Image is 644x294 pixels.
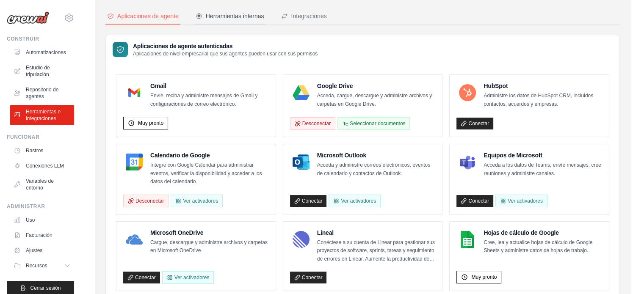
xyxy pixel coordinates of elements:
[317,93,432,107] font: Acceda, cargue, descargue y administre archivos y carpetas en Google Drive.
[471,274,497,280] font: Muy pronto
[508,198,543,204] font: Ver activadores
[10,259,74,272] button: Recursos
[7,36,39,42] font: Construir
[150,239,268,254] font: Cargue, descargue y administre archivos y carpetas en Microsoft OneDrive.
[135,198,164,204] font: Desconectar
[26,217,35,223] font: Uso
[10,244,74,257] a: Ajustes
[135,275,156,280] font: Conectar
[459,231,476,248] img: Logotipo de Hojas de cálculo de Google
[329,195,381,207] : Ver activadores
[10,61,74,81] a: Estudio de tripulación
[291,13,327,19] font: Integraciones
[26,163,64,169] font: Conexiones LLM
[290,117,335,130] button: Desconectar
[206,13,264,19] font: Herramientas internas
[7,203,45,209] font: Administrar
[133,43,232,49] font: Aplicaciones de agente autenticadas
[150,93,257,107] font: Envíe, reciba y administre mensajes de Gmail y configuraciones de correo electrónico.
[10,159,74,173] a: Conexiones LLM
[317,152,366,159] font: Microsoft Outlook
[126,84,143,101] img: Logotipo de Gmail
[302,275,323,280] font: Conectar
[26,109,61,121] font: Herramientas e integraciones
[317,82,353,89] font: Google Drive
[26,263,47,269] font: Recursos
[150,229,203,236] font: Microsoft OneDrive
[459,84,476,101] img: Logotipo de HubSpot
[133,51,318,57] font: Aplicaciones de nivel empresarial que sus agentes pueden usar con sus permisos
[126,154,143,170] img: Logotipo de Google Calendar
[26,87,58,99] font: Repositorio de agentes
[26,148,43,154] font: Rastros
[10,174,74,195] a: Variables de entorno
[279,8,329,25] button: Integraciones
[468,198,489,204] font: Conectar
[26,65,50,77] font: Estudio de tripulación
[317,229,334,236] font: Lineal
[484,229,558,236] font: Hojas de cálculo de Google
[317,162,430,176] font: Acceda y administre correos electrónicos, eventos de calendario y contactos de Outlook.
[484,152,542,159] font: Equipos de Microsoft
[293,231,310,248] img: Logotipo lineal
[7,134,39,140] font: Funcionar
[302,198,323,204] font: Conectar
[30,285,61,291] font: Cerrar sesión
[126,231,143,248] img: Logotipo de Microsoft OneDrive
[150,82,166,89] font: Gmail
[10,46,74,59] a: Automatizaciones
[293,154,310,170] img: Logotipo de Microsoft Outlook
[484,239,592,254] font: Cree, lea y actualice hojas de cálculo de Google Sheets y administre datos de hojas de trabajo.
[174,275,210,280] font: Ver activadores
[341,198,376,204] font: Ver activadores
[484,162,601,176] font: Acceda a los datos de Teams, envíe mensajes, cree reuniones y administre canales.
[350,121,405,126] font: Seleccionar documentos
[26,178,54,191] font: Variables de entorno
[293,84,310,101] img: Logotipo de Google Drive
[171,195,223,207] button: Ver activadores
[10,83,74,103] a: Repositorio de agentes
[337,117,410,130] button: Seleccionar documentos
[302,121,331,126] font: Desconectar
[10,105,74,125] a: Herramientas e integraciones
[150,162,262,184] font: Integre con Google Calendar para administrar eventos, verificar la disponibilidad y acceder a los...
[162,271,214,284] : Ver activadores
[7,11,49,24] img: Logo
[26,49,66,55] font: Automatizaciones
[26,247,42,253] font: Ajustes
[459,154,476,170] img: Logotipo de Microsoft Teams
[495,195,547,207] : Ver activadores
[105,8,180,25] button: Aplicaciones de agente
[10,144,74,157] a: Rastros
[10,228,74,242] a: Facturación
[484,93,593,107] font: Administre los datos de HubSpot CRM, incluidos contactos, acuerdos y empresas.
[468,121,489,126] font: Conectar
[484,82,508,89] font: HubSpot
[26,232,53,238] font: Facturación
[138,120,163,126] font: Muy pronto
[10,213,74,227] a: Uso
[150,152,210,159] font: Calendario de Google
[194,8,266,25] button: Herramientas internas
[183,198,218,204] font: Ver activadores
[117,13,179,19] font: Aplicaciones de agente
[123,195,169,207] button: Desconectar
